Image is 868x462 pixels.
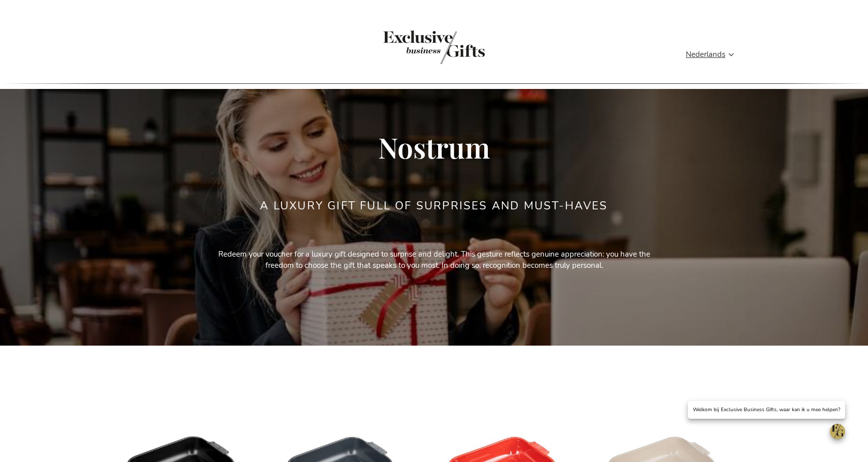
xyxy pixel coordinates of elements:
span: Nostrum [378,128,490,166]
h2: a luxury gift full of surprises and must-haves [260,200,608,212]
div: Nederlands [686,49,741,60]
p: Redeem your voucher for a luxury gift designed to surprise and delight. This gesture reflects gen... [206,249,662,271]
span: Nederlands [686,49,725,60]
